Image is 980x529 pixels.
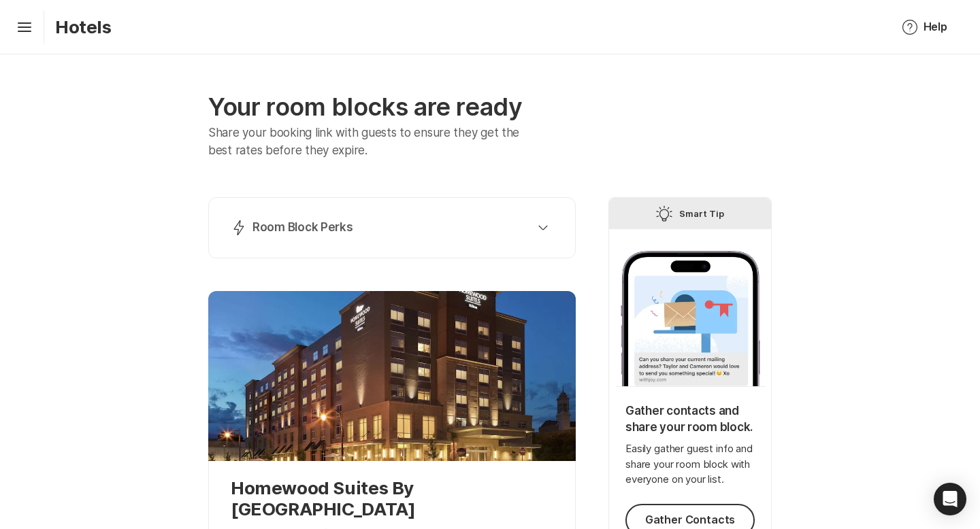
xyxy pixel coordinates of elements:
button: Help [885,11,964,44]
p: Easily gather guest info and share your room block with everyone on your list. [625,441,755,488]
p: Room Block Perks [252,220,353,236]
p: Your room blocks are ready [208,92,576,122]
p: Smart Tip [679,205,724,222]
p: Hotels [55,16,112,37]
p: Share your booking link with guests to ensure they get the best rates before they expire. [208,124,540,159]
button: Room Block Perks [225,214,559,241]
p: Homewood Suites By [GEOGRAPHIC_DATA] [231,477,553,519]
p: Gather contacts and share your room block. [625,403,755,436]
div: Open Intercom Messenger [934,483,966,515]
